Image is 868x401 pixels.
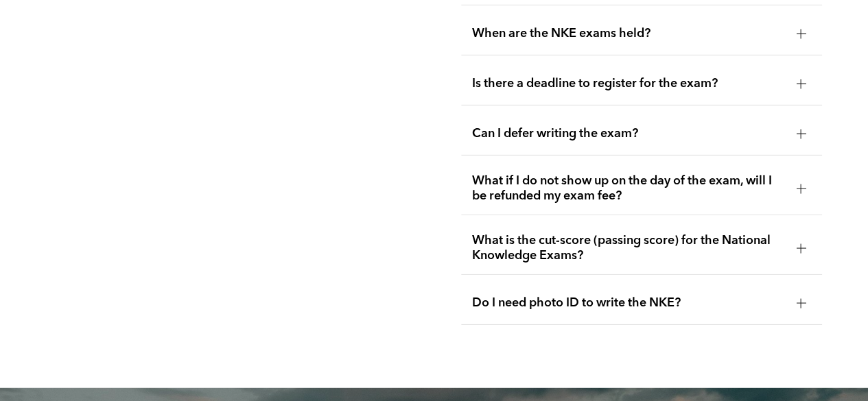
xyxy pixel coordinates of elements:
span: Can I defer writing the exam? [472,126,786,141]
span: Is there a deadline to register for the exam? [472,76,786,91]
span: What if I do not show up on the day of the exam, will I be refunded my exam fee? [472,173,786,204]
span: What is the cut-score (passing score) for the National Knowledge Exams? [472,233,786,263]
span: Do I need photo ID to write the NKE? [472,295,786,311]
span: When are the NKE exams held? [472,26,786,41]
